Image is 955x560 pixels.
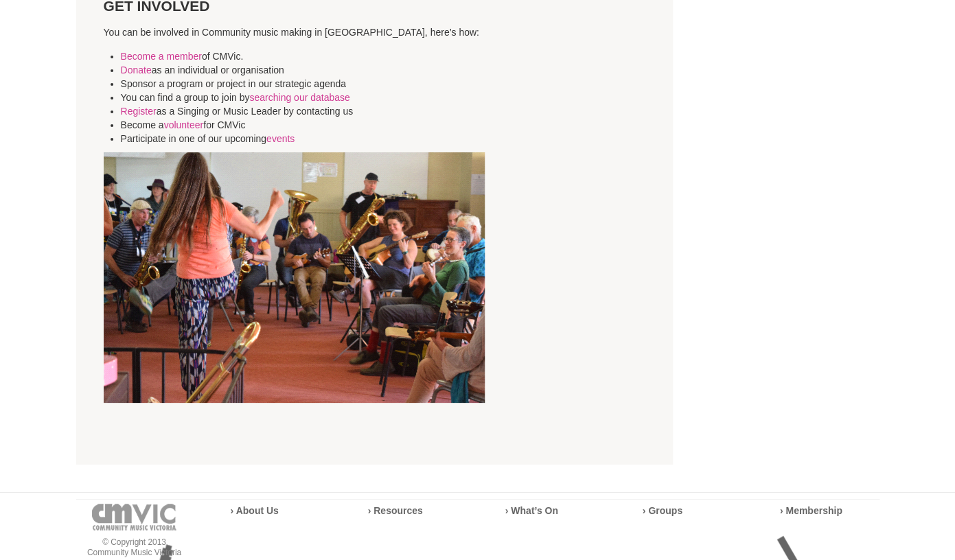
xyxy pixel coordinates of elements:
p: © Copyright 2013 Community Music Victoria [76,537,193,558]
a: Register [121,106,157,117]
img: cmvic-logo-footer.png [92,504,176,530]
p: You can be involved in Community music making in [GEOGRAPHIC_DATA], here’s how: [104,25,646,39]
li: as an individual or organisation [121,63,663,77]
a: Become a member [121,51,202,62]
a: › Membership [780,505,842,516]
a: › About Us [231,505,279,516]
li: Sponsor a program or project in our strategic agenda [121,77,663,91]
a: Donate [121,65,152,75]
li: as a Singing or Music Leader by contacting us [121,104,663,118]
a: events [266,133,295,144]
li: of CMVic. [121,49,663,63]
li: Participate in one of our upcoming [121,132,663,145]
a: searching our database [249,92,349,103]
a: › Groups [643,505,682,516]
a: › Resources [368,505,423,516]
a: › What’s On [505,505,558,516]
a: volunteer [164,119,204,130]
li: Become a for CMVic [121,118,663,132]
li: You can find a group to join by [121,91,663,104]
